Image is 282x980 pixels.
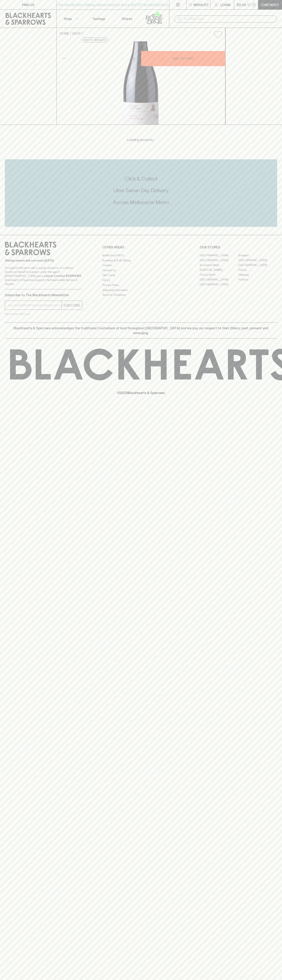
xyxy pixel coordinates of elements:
a: HOME [60,32,69,35]
a: Privacy Policy [102,283,180,288]
strong: Liquor License #32064953 [44,274,81,277]
p: Stores [122,16,132,21]
a: [GEOGRAPHIC_DATA] [200,258,238,263]
a: [GEOGRAPHIC_DATA] [238,263,277,267]
input: e.g. jane@blackheartsandsparrows.com.au [8,302,62,309]
a: Contact Us [102,268,180,273]
a: Stores [113,10,141,28]
a: FAQ's [102,278,180,283]
a: [PERSON_NAME] [200,267,238,272]
h5: Uber Same-Day Delivery [5,187,277,194]
a: [GEOGRAPHIC_DATA] [200,282,238,287]
a: Business & Bulk Gifting [102,258,180,263]
p: Sibling owned and run since [DATE] [5,259,82,263]
a: Geelong [238,272,277,277]
p: 0 [253,4,255,6]
p: Subscribe to The Blackhearts Newsletter [5,293,82,297]
button: SUBSCRIBE [62,301,82,310]
a: Fitzroy [238,267,277,272]
p: Wishlist [194,2,209,7]
button: Add to wishlist [82,38,108,42]
img: 41274.png [57,41,225,125]
a: Gift Cards [102,273,180,278]
a: [GEOGRAPHIC_DATA] [200,253,238,258]
h5: Click & Collect [5,175,277,182]
p: Login [220,2,230,7]
a: Brunswick West [200,263,238,267]
a: [GEOGRAPHIC_DATA] [200,277,238,282]
div: Call to action block [5,159,277,227]
p: FIND US [22,2,34,7]
h5: Across Melbourne Metro [5,199,277,206]
a: Fitzroy North [200,272,238,277]
p: ADD TO CART [173,56,194,61]
p: OTHER AREAS [102,245,180,250]
p: OUR STORES [200,245,277,250]
a: [GEOGRAPHIC_DATA] [238,258,277,263]
p: $0.00 [237,2,246,7]
a: Tastings [85,10,113,28]
p: Loading products... [4,137,278,142]
p: We will never spam you [5,312,82,316]
button: Shop [57,10,85,28]
p: Tastings [92,16,105,21]
a: Shipping Information [102,288,180,292]
button: Add to wishlist [212,29,224,40]
input: Try "Pinot noir" [184,16,274,22]
a: Careers [102,263,180,268]
p: Blackhearts & Sparrows acknowledges the traditional Custodians of land throughout [GEOGRAPHIC_DAT... [8,326,274,335]
a: Braddon [238,253,277,258]
button: ADD TO CART [141,51,225,66]
p: Shop [64,16,72,21]
p: Checkout [261,2,279,7]
p: It is against the law to sell or supply alcohol to, or to obtain alcohol on behalf of a person un... [5,266,82,286]
a: Bottle Drop FAQ's [102,253,180,258]
a: SHOP [72,32,81,35]
p: SUBSCRIBE [63,303,80,308]
a: Terms & Conditions [102,293,180,297]
a: Prahran [238,277,277,282]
